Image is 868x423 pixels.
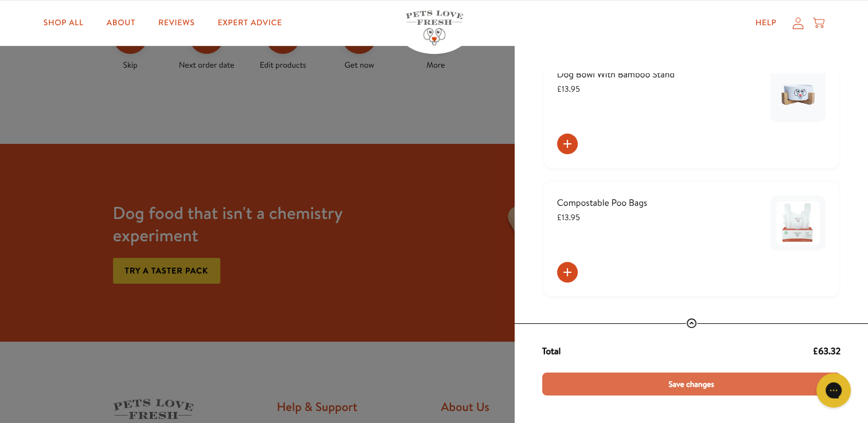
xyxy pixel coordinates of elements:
[557,134,578,154] button: Add order to subscription
[776,73,820,116] img: Dog Bowl With Bamboo Stand
[557,83,675,95] span: £13.95
[98,11,145,34] a: About
[668,378,714,390] span: Save changes
[811,369,857,412] iframe: Gorgias live chat messenger
[208,11,291,34] a: Expert Advice
[34,11,93,34] a: Shop All
[515,46,868,423] div: Manage products for subscription
[557,197,648,209] span: Compostable Poo Bags
[557,211,648,224] span: £13.95
[149,11,204,34] a: Reviews
[776,201,820,245] img: Compostable Poo Bags
[542,318,840,329] div: View full receipt details
[542,373,840,395] button: Save changes
[542,344,560,359] span: Total
[557,68,675,81] span: Dog Bowl With Bamboo Stand
[746,11,786,34] a: Help
[813,344,840,359] span: £63.32
[406,10,463,45] img: Pets Love Fresh
[557,262,578,283] button: Add order to subscription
